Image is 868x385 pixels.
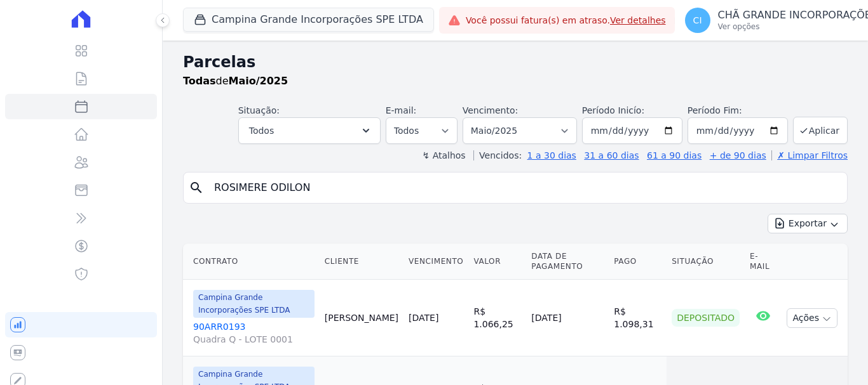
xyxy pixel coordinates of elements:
[238,117,381,144] button: Todos
[193,333,315,346] span: Quadra Q - LOTE 0001
[473,150,522,160] label: Vencidos:
[468,244,526,280] th: Valor
[647,150,702,160] a: 61 a 90 dias
[320,280,403,356] td: [PERSON_NAME]
[183,244,320,280] th: Contrato
[403,244,468,280] th: Vencimento
[793,117,848,144] button: Aplicar
[672,309,740,327] div: Depositado
[183,75,216,87] strong: Todas
[238,105,280,115] label: Situação:
[229,75,288,87] strong: Maio/2025
[526,280,609,356] td: [DATE]
[710,150,766,160] a: + de 90 dias
[526,244,609,280] th: Data de Pagamento
[183,51,848,74] h2: Parcelas
[193,290,315,318] span: Campina Grande Incorporações SPE LTDA
[468,280,526,356] td: R$ 1.066,25
[745,244,782,280] th: E-mail
[609,280,667,356] td: R$ 1.098,31
[584,150,639,160] a: 31 a 60 dias
[463,105,518,115] label: Vencimento:
[193,320,315,346] a: 90ARR0193Quadra Q - LOTE 0001
[249,123,274,138] span: Todos
[183,8,434,32] button: Campina Grande Incorporações SPE LTDA
[409,313,438,323] a: [DATE]
[527,150,576,160] a: 1 a 30 dias
[610,15,666,25] a: Ver detalhes
[693,16,702,25] span: CI
[667,244,745,280] th: Situação
[183,74,288,89] p: de
[189,180,204,195] i: search
[422,150,465,160] label: ↯ Atalhos
[771,150,848,160] a: ✗ Limpar Filtros
[688,104,788,117] label: Período Fim:
[386,105,417,115] label: E-mail:
[609,244,667,280] th: Pago
[768,214,848,233] button: Exportar
[787,308,837,328] button: Ações
[466,14,666,27] span: Você possui fatura(s) em atraso.
[582,105,644,115] label: Período Inicío:
[207,175,842,200] input: Buscar por nome do lote ou do cliente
